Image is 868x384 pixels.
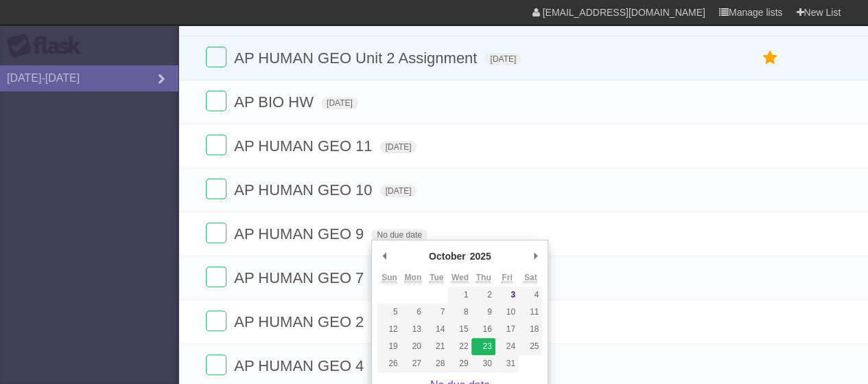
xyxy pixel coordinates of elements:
[377,246,391,267] button: Previous Month
[206,223,226,243] label: Done
[7,34,89,58] div: Flask
[524,273,537,283] abbr: Saturday
[371,229,427,241] span: No due date
[425,338,448,355] button: 21
[425,321,448,338] button: 14
[502,273,512,283] abbr: Friday
[495,355,519,372] button: 31
[382,273,397,283] abbr: Sunday
[430,273,443,283] abbr: Tuesday
[234,357,367,374] span: AP HUMAN GEO 4
[404,273,421,283] abbr: Monday
[468,246,493,267] div: 2025
[234,93,317,111] span: AP BIO HW
[380,141,417,153] span: [DATE]
[377,321,401,338] button: 12
[380,185,417,197] span: [DATE]
[206,179,226,199] label: Done
[206,47,226,67] label: Done
[757,47,783,69] label: Star task
[471,355,495,372] button: 30
[401,304,425,321] button: 6
[528,246,542,267] button: Next Month
[495,321,519,338] button: 17
[206,267,226,287] label: Done
[448,321,471,338] button: 15
[206,310,226,331] label: Done
[484,53,521,65] span: [DATE]
[234,137,375,155] span: AP HUMAN GEO 11
[495,286,519,304] button: 3
[377,338,401,355] button: 19
[519,338,542,355] button: 25
[448,304,471,321] button: 8
[425,304,448,321] button: 7
[377,355,401,372] button: 26
[234,49,480,67] span: AP HUMAN GEO Unit 2 Assignment
[206,91,226,111] label: Done
[321,97,358,109] span: [DATE]
[471,338,495,355] button: 23
[401,321,425,338] button: 13
[425,355,448,372] button: 28
[234,181,375,199] span: AP HUMAN GEO 10
[377,304,401,321] button: 5
[519,286,542,304] button: 4
[519,304,542,321] button: 11
[234,225,367,242] span: AP HUMAN GEO 9
[495,338,519,355] button: 24
[427,246,468,267] div: October
[206,135,226,155] label: Done
[206,354,226,375] label: Done
[519,321,542,338] button: 18
[471,286,495,304] button: 2
[448,338,471,355] button: 22
[471,321,495,338] button: 16
[401,355,425,372] button: 27
[234,313,367,330] span: AP HUMAN GEO 2
[448,355,471,372] button: 29
[448,286,471,304] button: 1
[471,304,495,321] button: 9
[476,273,491,283] abbr: Thursday
[401,338,425,355] button: 20
[234,269,367,286] span: AP HUMAN GEO 7
[495,304,519,321] button: 10
[451,273,469,283] abbr: Wednesday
